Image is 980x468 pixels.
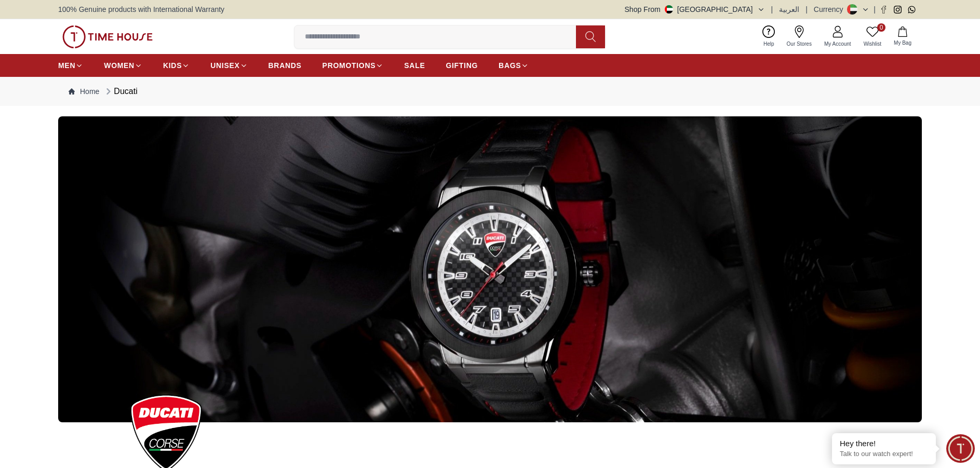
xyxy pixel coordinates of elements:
span: Our Stores [783,40,816,48]
span: | [771,4,773,15]
img: ... [58,116,922,422]
span: | [874,4,876,15]
div: Hey there! [840,438,928,449]
a: MEN [58,56,83,75]
span: | [806,4,808,15]
a: Our Stores [781,23,818,50]
span: KIDS [163,60,182,71]
a: Whatsapp [908,6,916,14]
span: My Bag [890,39,916,47]
div: Currency [814,4,848,15]
span: BRANDS [269,60,302,71]
button: My Bag [888,24,918,49]
img: ... [62,25,153,48]
a: UNISEX [210,56,247,75]
span: UNISEX [210,60,239,71]
p: Talk to our watch expert! [840,450,928,459]
a: SALE [404,56,425,75]
span: Wishlist [860,40,885,48]
span: GIFTING [446,60,478,71]
a: Home [69,86,99,97]
a: Facebook [880,6,888,14]
nav: Breadcrumb [58,77,922,106]
img: United Arab Emirates [665,5,673,14]
a: PROMOTIONS [323,56,384,75]
div: Chat Widget [946,434,975,463]
span: MEN [58,60,75,71]
span: Help [759,40,778,48]
span: WOMEN [104,60,135,71]
a: KIDS [163,56,190,75]
span: 100% Genuine products with International Warranty [58,4,224,15]
span: 0 [877,23,885,32]
span: PROMOTIONS [323,60,376,71]
a: 0Wishlist [857,23,888,50]
span: BAGS [499,60,521,71]
span: My Account [820,40,855,48]
a: Help [757,23,781,50]
a: Instagram [894,6,902,14]
div: Ducati [103,85,137,98]
a: BAGS [499,56,529,75]
a: BRANDS [269,56,302,75]
a: GIFTING [446,56,478,75]
button: Shop From[GEOGRAPHIC_DATA] [625,4,765,15]
a: WOMEN [104,56,142,75]
span: SALE [404,60,425,71]
button: العربية [779,4,799,15]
